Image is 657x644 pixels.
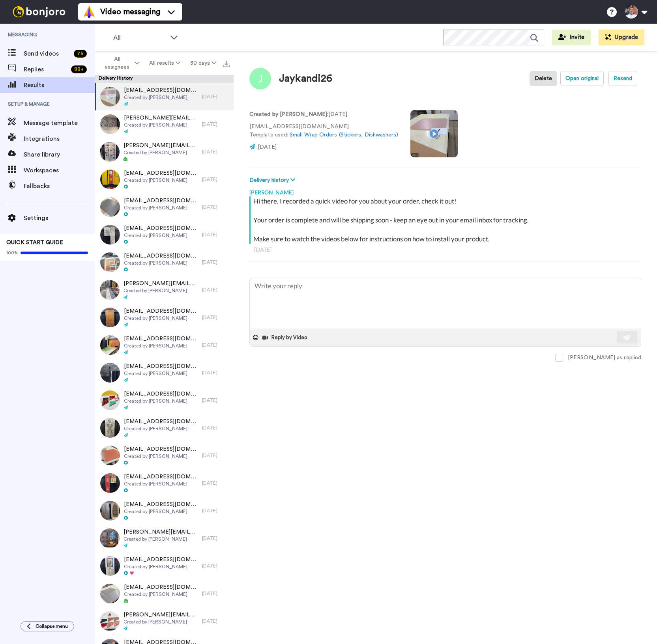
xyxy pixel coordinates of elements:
span: 100% [6,250,19,256]
div: [DATE] [254,246,636,254]
span: Created by [PERSON_NAME] [124,260,198,266]
div: [DATE] [202,287,230,293]
span: [EMAIL_ADDRESS][DOMAIN_NAME] [124,418,198,426]
a: [EMAIL_ADDRESS][DOMAIN_NAME]Created by [PERSON_NAME][DATE] [95,83,234,110]
span: Created by [PERSON_NAME] [124,398,198,404]
img: bj-logo-header-white.svg [9,6,69,17]
span: [EMAIL_ADDRESS][DOMAIN_NAME] [124,583,198,591]
div: 75 [74,50,87,58]
div: [DATE] [202,618,230,624]
span: Collapse menu [36,623,68,629]
span: Created by [PERSON_NAME] [124,536,198,542]
span: Results [24,80,95,90]
a: Small Wrap Orders (Stickers, Dishwashers) [290,132,398,138]
a: [EMAIL_ADDRESS][DOMAIN_NAME]Created by [PERSON_NAME][DATE] [95,359,234,386]
div: [DATE] [202,342,230,348]
a: [EMAIL_ADDRESS][DOMAIN_NAME]Created by [PERSON_NAME][DATE] [95,552,234,580]
p: : [DATE] [249,110,399,119]
strong: Created by [PERSON_NAME] [249,112,327,117]
a: [EMAIL_ADDRESS][DOMAIN_NAME]Created by [PERSON_NAME][DATE] [95,166,234,193]
a: [EMAIL_ADDRESS][DOMAIN_NAME]Created by [PERSON_NAME][DATE] [95,386,234,414]
img: 1e7f6854-9409-4b48-9701-77c2ad9022ca-thumb.jpg [100,114,120,134]
span: [EMAIL_ADDRESS][DOMAIN_NAME] [124,473,198,481]
span: Created by [PERSON_NAME] [124,149,198,156]
div: 99 + [71,65,87,73]
button: Upgrade [599,30,644,45]
span: Video messaging [100,6,160,17]
button: 30 days [185,56,221,70]
a: [PERSON_NAME][EMAIL_ADDRESS]Created by [PERSON_NAME][DATE] [95,110,234,138]
img: send-white.svg [623,334,632,341]
div: [DATE] [202,231,230,238]
span: [EMAIL_ADDRESS][DOMAIN_NAME] [124,390,198,398]
span: Created by [PERSON_NAME] [124,508,198,515]
a: [PERSON_NAME][EMAIL_ADDRESS][DOMAIN_NAME]Created by [PERSON_NAME][DATE] [95,138,234,166]
span: Created by [PERSON_NAME] [124,453,198,459]
span: [EMAIL_ADDRESS][DOMAIN_NAME] [124,556,198,564]
span: Settings [24,213,95,223]
img: 521e447e-ab84-4fb1-a267-6e213c2887ab-thumb.jpg [100,528,120,548]
span: Created by [PERSON_NAME] [124,315,198,321]
span: Created by [PERSON_NAME] [124,564,198,570]
a: [EMAIL_ADDRESS][DOMAIN_NAME]Created by [PERSON_NAME][DATE] [95,193,234,221]
img: 7476f94a-8508-4296-a932-6fd43af71ef7-thumb.jpg [100,363,120,383]
a: [EMAIL_ADDRESS][DOMAIN_NAME]Created by [PERSON_NAME][DATE] [95,221,234,248]
img: 396830fc-fa47-42ac-b06f-087450bb560b-thumb.jpg [100,142,120,162]
a: Invite [552,30,591,45]
a: [EMAIL_ADDRESS][DOMAIN_NAME]Created by [PERSON_NAME][DATE] [95,248,234,276]
a: [EMAIL_ADDRESS][DOMAIN_NAME]Created by [PERSON_NAME][DATE] [95,304,234,331]
span: Workspaces [24,166,95,175]
div: [DATE] [202,397,230,403]
span: Created by [PERSON_NAME] [124,122,198,128]
span: Created by [PERSON_NAME] [124,426,198,432]
span: [EMAIL_ADDRESS][DOMAIN_NAME] [124,197,198,205]
button: Delete [530,71,557,86]
img: fb770729-5b44-40b2-8ecc-fe183f110878-thumb.jpg [100,252,120,272]
span: Created by [PERSON_NAME] [124,619,198,625]
button: Open original [560,71,604,86]
button: Reply by Video [262,332,310,343]
img: c43983f1-90ca-48f2-ba11-1bed4f398844-thumb.jpg [100,501,120,521]
span: Created by [PERSON_NAME] [124,232,198,239]
div: [DATE] [202,121,230,127]
span: Message template [24,118,95,128]
span: Created by [PERSON_NAME] [124,481,198,487]
button: All results [144,56,185,70]
div: [DATE] [202,508,230,514]
span: [PERSON_NAME][EMAIL_ADDRESS] [124,114,198,122]
div: Jaykandi26 [279,73,332,84]
span: Integrations [24,134,95,144]
span: Replies [24,65,68,74]
img: 5aa5f5a8-7355-4e87-b8d6-bd4513ee021c-thumb.jpg [100,390,120,410]
img: c236ee04-aea1-4dcf-b3e9-c23e50c8fdb5-thumb.jpg [100,556,120,576]
span: [EMAIL_ADDRESS][DOMAIN_NAME] [124,445,198,453]
span: Fallbacks [24,181,95,191]
span: All [113,33,166,43]
span: [PERSON_NAME][EMAIL_ADDRESS][DOMAIN_NAME] [124,611,198,619]
a: [EMAIL_ADDRESS][DOMAIN_NAME]Created by [PERSON_NAME][DATE] [95,414,234,442]
div: [DATE] [202,314,230,321]
span: Created by [PERSON_NAME] [124,370,198,377]
span: [EMAIL_ADDRESS][DOMAIN_NAME] [124,362,198,370]
img: 582a5e1d-7618-4c3e-9b26-fb90aff478af-thumb.jpg [100,280,120,300]
span: Created by [PERSON_NAME] [124,205,198,211]
span: Send videos [24,49,71,58]
img: d2289d2b-0f56-4e14-8130-97b0c7a7a092-thumb.jpg [100,197,120,217]
img: a08caf74-d594-4d26-9942-88d6a0f21434-thumb.jpg [100,87,120,106]
img: a9bc712e-a5c9-403b-bb75-e848cd24ed17-thumb.jpg [100,418,120,438]
a: [PERSON_NAME][EMAIL_ADDRESS][DOMAIN_NAME]Created by [PERSON_NAME][DATE] [95,525,234,552]
span: [EMAIL_ADDRESS][DOMAIN_NAME] [124,86,198,94]
div: [DATE] [202,259,230,265]
img: 26e996ef-9811-4e95-aa56-2bf1da5626da-thumb.jpg [100,584,120,603]
span: Share library [24,150,95,159]
span: Created by [PERSON_NAME] [124,343,198,349]
span: QUICK START GUIDE [6,240,63,245]
a: [EMAIL_ADDRESS][DOMAIN_NAME]Created by [PERSON_NAME][DATE] [95,497,234,525]
span: [EMAIL_ADDRESS][DOMAIN_NAME] [124,307,198,315]
span: Created by [PERSON_NAME] [124,287,198,294]
span: All assignees [101,55,133,71]
div: [DATE] [202,590,230,597]
div: [DATE] [202,149,230,155]
div: Hi there, I recorded a quick video for you about your order, check it out! Your order is complete... [253,196,639,244]
div: Delivery History [95,75,234,83]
